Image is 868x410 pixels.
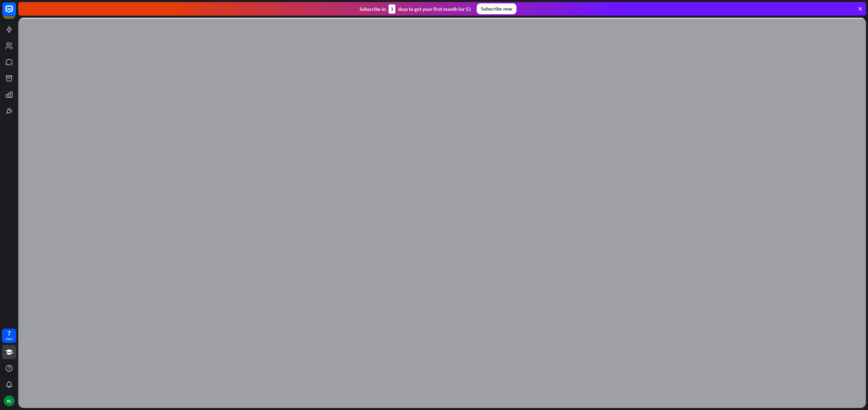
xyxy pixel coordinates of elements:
div: Subscribe in days to get your first month for $1 [359,4,471,14]
div: BC [4,395,15,406]
div: Subscribe now [477,3,516,14]
div: 7 [7,330,11,336]
a: 7 days [2,329,16,343]
div: 3 [389,4,395,14]
div: days [6,336,13,341]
